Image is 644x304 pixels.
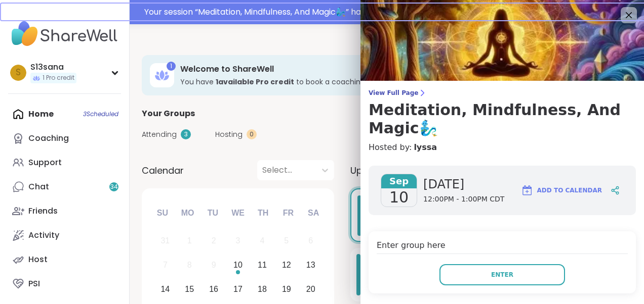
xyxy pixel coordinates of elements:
[216,77,294,87] b: 1 available Pro credit
[381,174,417,188] span: Sep
[179,279,200,300] div: Choose Monday, September 15th, 2025
[187,234,192,247] div: 1
[30,62,76,73] div: S13sana
[142,108,195,120] span: Your Groups
[209,282,218,296] div: 16
[179,255,200,276] div: Not available Monday, September 8th, 2025
[181,129,191,139] div: 3
[306,258,315,272] div: 13
[154,279,176,300] div: Choose Sunday, September 14th, 2025
[8,175,121,199] a: Chat34
[8,247,121,272] a: Host
[28,133,69,144] div: Coaching
[203,230,225,252] div: Not available Tuesday, September 2nd, 2025
[154,230,176,252] div: Not available Sunday, August 31st, 2025
[233,258,243,272] div: 10
[160,282,170,296] div: 14
[350,164,397,177] span: Upcoming
[8,16,121,52] img: ShareWell Nav Logo
[423,194,504,205] span: 12:00PM - 1:00PM CDT
[282,258,291,272] div: 12
[306,282,315,296] div: 20
[212,258,216,272] div: 9
[233,282,243,296] div: 17
[28,206,58,217] div: Friends
[8,199,121,223] a: Friends
[389,188,409,207] span: 10
[28,181,49,192] div: Chat
[537,186,602,195] span: Add to Calendar
[300,230,321,252] div: Not available Saturday, September 6th, 2025
[203,255,225,276] div: Not available Tuesday, September 9th, 2025
[180,77,529,87] h3: You have to book a coaching group.
[142,129,177,140] span: Attending
[275,230,297,252] div: Not available Friday, September 5th, 2025
[163,258,168,272] div: 7
[111,134,119,142] iframe: Spotlight
[28,230,59,241] div: Activity
[369,89,636,137] a: View Full PageMeditation, Mindfulness, And Magic🧞‍♂️
[8,272,121,296] a: PSI
[212,234,216,247] div: 2
[252,202,274,224] div: Th
[302,202,325,224] div: Sa
[227,255,249,276] div: Choose Wednesday, September 10th, 2025
[439,264,565,285] button: Enter
[275,279,297,300] div: Choose Friday, September 19th, 2025
[28,157,62,168] div: Support
[369,89,636,97] span: View Full Page
[521,184,533,196] img: ShareWell Logomark
[151,202,174,224] div: Su
[369,141,636,154] h4: Hosted by:
[160,234,170,247] div: 31
[215,129,243,140] span: Hosting
[308,234,313,247] div: 6
[227,230,249,252] div: Not available Wednesday, September 3rd, 2025
[176,202,198,224] div: Mo
[247,129,257,139] div: 0
[236,234,240,247] div: 3
[43,74,74,82] span: 1 Pro credit
[110,183,118,191] span: 34
[300,279,321,300] div: Choose Saturday, September 20th, 2025
[282,282,291,296] div: 19
[28,278,40,289] div: PSI
[275,255,297,276] div: Choose Friday, September 12th, 2025
[491,270,513,279] span: Enter
[8,150,121,175] a: Support
[142,164,184,177] span: Calendar
[167,62,176,71] div: 1
[179,230,200,252] div: Not available Monday, September 1st, 2025
[377,239,628,254] h4: Enter group here
[252,255,273,276] div: Choose Thursday, September 11th, 2025
[227,202,249,224] div: We
[180,64,529,75] h3: Welcome to ShareWell
[227,279,249,300] div: Choose Wednesday, September 17th, 2025
[369,101,636,137] h3: Meditation, Mindfulness, And Magic🧞‍♂️
[516,178,607,202] button: Add to Calendar
[8,223,121,247] a: Activity
[8,126,121,150] a: Coaching
[154,255,176,276] div: Not available Sunday, September 7th, 2025
[252,230,273,252] div: Not available Thursday, September 4th, 2025
[252,279,273,300] div: Choose Thursday, September 18th, 2025
[260,234,264,247] div: 4
[202,202,224,224] div: Tu
[258,258,267,272] div: 11
[16,66,21,79] span: S
[284,234,289,247] div: 5
[185,282,194,296] div: 15
[300,255,321,276] div: Choose Saturday, September 13th, 2025
[414,141,437,154] a: lyssa
[277,202,299,224] div: Fr
[187,258,192,272] div: 8
[28,254,48,265] div: Host
[203,279,225,300] div: Choose Tuesday, September 16th, 2025
[258,282,267,296] div: 18
[423,176,504,192] span: [DATE]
